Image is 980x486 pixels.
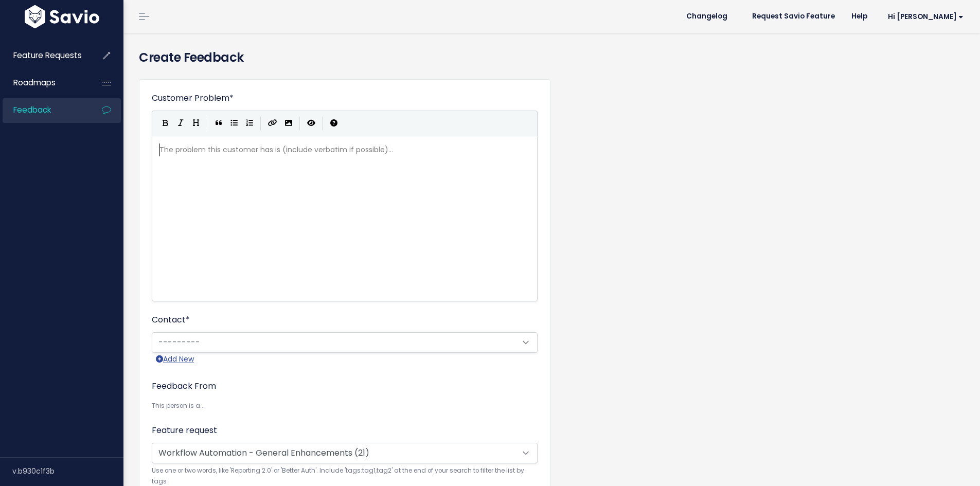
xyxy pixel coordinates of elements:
button: Import an image [281,116,296,131]
span: Roadmaps [13,77,56,88]
a: Hi [PERSON_NAME] [876,9,972,25]
button: Generic List [226,116,242,131]
h4: Create Feedback [139,48,965,67]
button: Quote [211,116,226,131]
span: Feedback [13,104,51,115]
i: | [299,117,300,130]
button: Markdown Guide [326,116,342,131]
button: Numbered List [242,116,257,131]
i: | [322,117,323,130]
span: Feature Requests [13,50,82,61]
small: This person is a... [152,401,538,411]
a: Add New [156,353,194,366]
button: Heading [188,116,204,131]
i: | [260,117,261,130]
span: Changelog [686,13,727,20]
img: logo-white.9d6f32f41409.svg [22,5,102,28]
a: Roadmaps [3,71,85,95]
label: Feature request [152,424,217,437]
label: Customer Problem [152,92,234,104]
a: Request Savio Feature [744,9,843,24]
i: | [207,117,208,130]
label: Feedback From [152,380,216,392]
button: Bold [157,116,173,131]
button: Toggle Preview [304,116,319,131]
a: Feature Requests [3,44,85,67]
button: Italic [173,116,188,131]
span: Hi [PERSON_NAME] [888,13,964,21]
a: Feedback [3,98,85,122]
label: Contact [152,314,190,326]
button: Create Link [264,116,281,131]
a: Help [843,9,876,24]
div: v.b930c1f3b [12,458,123,484]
